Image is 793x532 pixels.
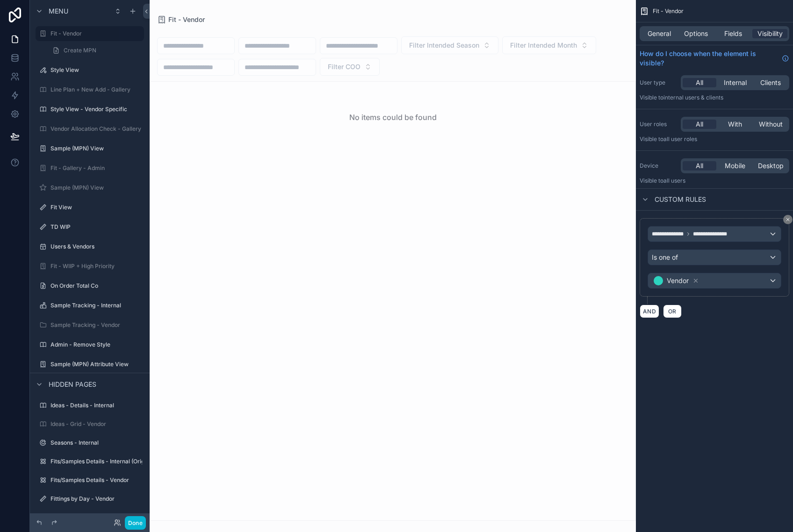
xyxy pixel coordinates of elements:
span: Desktop [758,161,784,170]
button: Is one of [648,249,781,265]
span: How do I choose when the element is visible? [640,49,778,68]
span: Without [759,120,783,129]
button: Vendor [648,273,781,289]
label: Sample Tracking - Vendor [50,321,142,329]
p: Visible to [640,177,789,184]
span: With [728,120,742,129]
span: Fit - Vendor [653,7,684,15]
button: AND [640,305,659,318]
label: Sample (MPN) Attribute View [50,361,142,368]
span: All [696,161,703,170]
label: Ideas - Grid - Vendor [50,420,142,428]
a: Fit - Vendor [36,26,144,41]
span: Menu [49,7,68,16]
label: Seasons - Internal [50,439,142,447]
a: Create MPN [47,43,144,58]
span: Hidden pages [49,380,96,389]
a: Fit View [36,200,144,215]
span: Internal users & clients [663,94,723,101]
a: Ideas - Details - Internal [36,398,144,413]
span: Mobile [725,161,745,170]
a: Fittings by Day - Vendor [36,491,144,506]
a: Fits/Samples Details - Vendor [36,473,144,488]
a: Sample (MPN) View [36,141,144,156]
a: Fit - WIIP + High Priority [36,259,144,274]
span: General [648,29,671,38]
label: Admin - Remove Style [50,341,142,348]
a: Sample Tracking - Vendor [36,318,144,333]
span: Fields [724,29,742,38]
label: TD WIP [50,223,142,231]
label: Line Plan + New Add - Gallery [50,86,142,93]
a: Seasons - Internal [36,435,144,450]
label: User type [640,79,677,86]
label: Fittings by Day - Vendor [50,495,142,503]
a: Admin - Remove Style [36,337,144,352]
p: Visible to [640,135,789,143]
a: How do I choose when the element is visible? [640,49,789,68]
label: Fit - Vendor [50,30,138,37]
label: Fit View [50,204,142,211]
a: Style View [36,63,144,78]
label: Ideas - Details - Internal [50,402,142,409]
label: Style View - Vendor Specific [50,106,142,113]
span: Clients [760,78,781,87]
a: Sample Tracking - Internal [36,298,144,313]
button: OR [663,305,682,318]
a: Users & Vendors [36,239,144,254]
span: Visibility [757,29,783,38]
label: Users & Vendors [50,243,142,250]
a: Vendor Allocation Check - Gallery [36,121,144,136]
label: Fit - Gallery - Admin [50,164,142,172]
a: On Order Total Co [36,278,144,293]
span: All [696,120,703,129]
span: Create MPN [64,47,96,54]
label: Fit - WIIP + High Priority [50,262,142,270]
a: Sample (MPN) Attribute View [36,357,144,372]
label: User roles [640,121,677,128]
a: Fits/Samples Details - Internal (Original) [36,454,144,469]
label: Style View [50,66,142,74]
a: Fit - Gallery - Admin [36,161,144,176]
span: All user roles [663,135,697,142]
label: Fits/Samples Details - Internal (Original) [50,458,156,465]
span: Vendor [667,276,689,285]
span: Is one of [652,253,678,262]
label: Sample (MPN) View [50,184,142,192]
label: Vendor Allocation Check - Gallery [50,125,142,133]
label: Device [640,162,677,170]
p: Visible to [640,94,789,101]
a: Sample (MPN) View [36,180,144,195]
button: Done [125,516,146,530]
a: TD WIP [36,220,144,234]
span: All [696,78,703,87]
span: Options [684,29,708,38]
span: OR [666,308,678,315]
span: all users [663,177,685,184]
label: Sample (MPN) View [50,145,142,152]
label: On Order Total Co [50,282,142,290]
a: Line Plan + New Add - Gallery [36,82,144,97]
a: Style View - Vendor Specific [36,102,144,117]
label: Fits/Samples Details - Vendor [50,476,142,484]
span: Custom rules [655,195,706,204]
a: Ideas - Grid - Vendor [36,417,144,432]
span: Internal [724,78,747,87]
label: Sample Tracking - Internal [50,302,142,309]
